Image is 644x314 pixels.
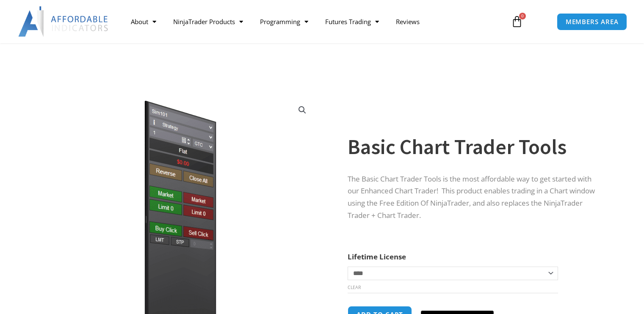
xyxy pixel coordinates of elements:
[348,252,406,262] label: Lifetime License
[566,19,619,25] span: MEMBERS AREA
[498,9,536,34] a: 0
[348,173,595,222] p: The Basic Chart Trader Tools is the most affordable way to get started with our Enhanced Chart Tr...
[519,13,526,19] span: 0
[18,6,109,37] img: LogoAI | Affordable Indicators – NinjaTrader
[252,12,317,31] a: Programming
[165,12,252,31] a: NinjaTrader Products
[348,132,595,162] h1: Basic Chart Trader Tools
[295,102,310,118] a: View full-screen image gallery
[387,12,428,31] a: Reviews
[557,13,627,30] a: MEMBERS AREA
[317,12,387,31] a: Futures Trading
[122,12,503,31] nav: Menu
[419,305,495,308] iframe: Secure express checkout frame
[122,12,165,31] a: About
[348,284,361,290] a: Clear options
